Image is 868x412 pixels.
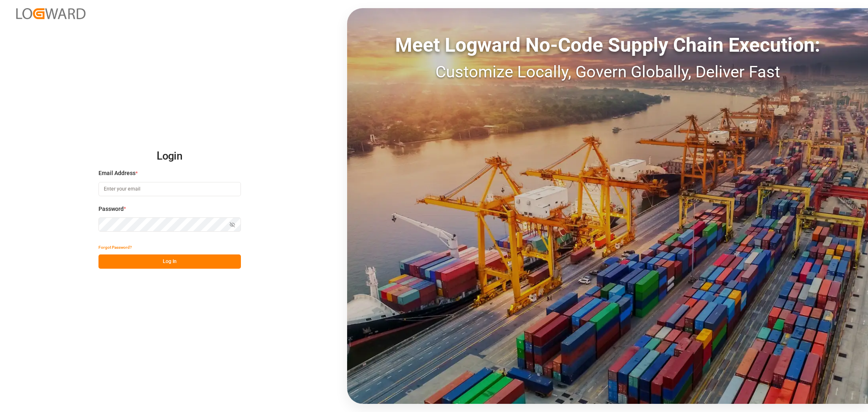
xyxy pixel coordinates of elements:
[98,143,241,169] h2: Login
[98,254,241,269] button: Log In
[98,205,124,213] span: Password
[98,169,136,178] span: Email Address
[98,182,241,196] input: Enter your email
[98,240,132,254] button: Forgot Password?
[16,8,85,19] img: Logward_new_orange.png
[347,60,868,84] div: Customize Locally, Govern Globally, Deliver Fast
[347,31,868,60] div: Meet Logward No-Code Supply Chain Execution:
